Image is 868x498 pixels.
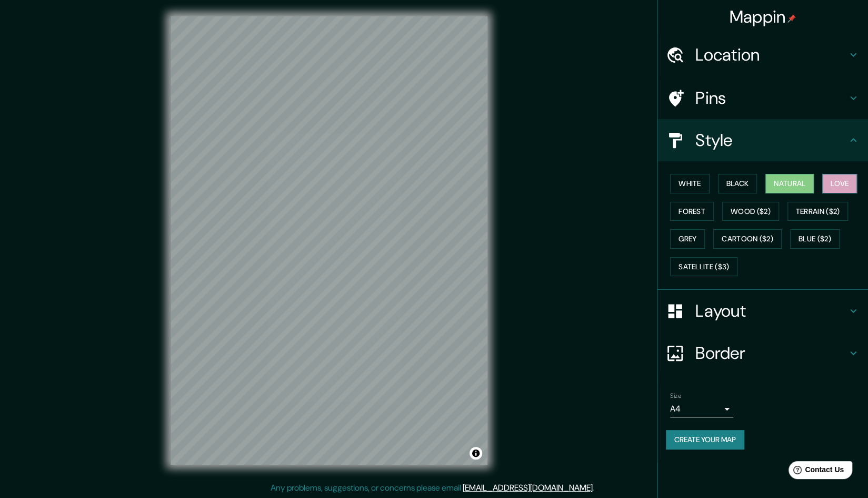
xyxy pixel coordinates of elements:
h4: Border [695,343,847,364]
h4: Layout [695,300,847,321]
button: Cartoon ($2) [713,229,782,249]
button: Black [718,174,757,193]
div: A4 [670,401,733,417]
div: . [594,482,596,494]
iframe: Help widget launcher [774,457,856,486]
canvas: Map [171,16,487,465]
img: pin-icon.png [787,14,796,23]
p: Any problems, suggestions, or concerns please email . [271,482,594,494]
label: Size [670,392,681,401]
div: Border [657,332,868,374]
button: Toggle attribution [470,447,482,460]
button: White [670,174,710,193]
button: Blue ($2) [790,229,840,249]
button: Forest [670,202,714,221]
button: Satellite ($3) [670,257,737,277]
button: Love [822,174,857,193]
div: Location [657,34,868,76]
h4: Pins [695,87,847,109]
div: Pins [657,77,868,119]
div: . [596,482,598,494]
div: Style [657,119,868,161]
a: [EMAIL_ADDRESS][DOMAIN_NAME] [463,482,593,493]
h4: Style [695,130,847,151]
button: Create your map [666,430,744,450]
h4: Location [695,44,847,65]
h4: Mappin [730,6,796,27]
div: Layout [657,290,868,332]
button: Wood ($2) [722,202,779,221]
button: Terrain ($2) [787,202,849,221]
button: Natural [765,174,814,193]
button: Grey [670,229,705,249]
